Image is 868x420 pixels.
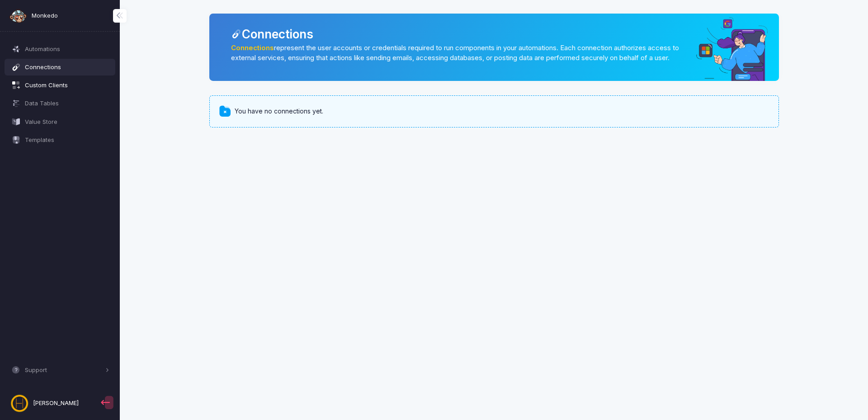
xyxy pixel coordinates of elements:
[32,11,58,20] span: Monkedo
[5,59,116,75] a: Connections
[231,43,684,63] p: represent the user accounts or credentials required to run components in your automations. Each c...
[231,25,765,43] div: Connections
[5,132,116,148] a: Templates
[25,63,109,72] span: Connections
[25,136,109,145] span: Templates
[235,107,323,116] span: You have no connections yet.
[231,44,274,52] a: Connections
[33,399,79,408] span: [PERSON_NAME]
[25,118,109,127] span: Value Store
[25,366,103,375] span: Support
[25,81,109,90] span: Custom Clients
[5,113,116,130] a: Value Store
[5,362,116,378] button: Support
[9,7,58,25] a: Monkedo
[5,41,116,57] a: Automations
[5,391,99,416] a: [PERSON_NAME]
[25,99,109,108] span: Data Tables
[5,77,116,94] a: Custom Clients
[10,394,28,412] img: profile
[9,7,27,25] img: monkedo-logo-dark.png
[25,45,109,54] span: Automations
[5,95,116,112] a: Data Tables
